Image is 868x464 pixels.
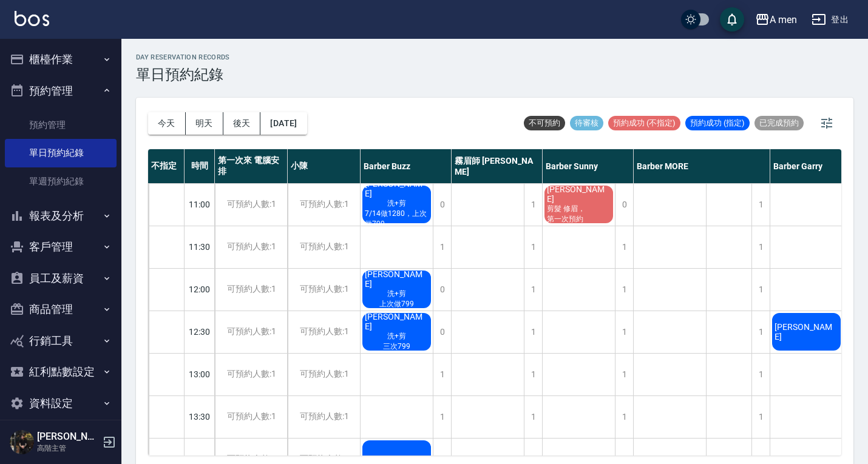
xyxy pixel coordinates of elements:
div: 1 [433,226,451,268]
div: 1 [433,396,451,438]
div: 12:30 [185,311,215,353]
div: 1 [524,354,542,395]
div: 1 [524,184,542,226]
span: [PERSON_NAME] [362,269,431,289]
div: 1 [615,226,633,268]
div: 0 [433,311,451,353]
span: [PERSON_NAME] [772,322,841,341]
div: 可預約人數:1 [288,226,360,268]
div: 0 [433,269,451,311]
div: 1 [615,396,633,438]
button: A men [750,7,802,32]
div: 時間 [185,149,215,183]
div: 可預約人數:1 [215,184,287,226]
span: 不可預約 [524,118,565,129]
button: [DATE] [260,112,307,135]
h5: [PERSON_NAME] [37,431,99,443]
div: 可預約人數:1 [215,396,287,438]
button: 資料設定 [5,388,117,419]
div: 11:30 [185,226,215,268]
div: 0 [615,184,633,226]
span: 預約成功 (指定) [685,118,750,129]
h3: 單日預約紀錄 [136,66,230,83]
div: 1 [524,226,542,268]
h2: day Reservation records [136,53,230,61]
a: 預約管理 [5,111,117,139]
div: 小陳 [288,149,361,183]
button: 明天 [186,112,223,135]
span: [PERSON_NAME] [362,179,431,198]
div: 可預約人數:1 [215,311,287,353]
button: 櫃檯作業 [5,44,117,75]
span: [PERSON_NAME] [544,184,613,204]
div: 11:00 [185,183,215,226]
div: 12:00 [185,268,215,311]
div: 1 [524,396,542,438]
a: 單日預約紀錄 [5,139,117,167]
div: 13:00 [185,353,215,395]
div: Barber Buzz [361,149,452,183]
div: 可預約人數:1 [288,396,360,438]
div: Barber MORE [634,149,770,183]
div: 1 [615,354,633,395]
button: 紅利點數設定 [5,356,117,388]
div: 1 [433,354,451,395]
span: 預約成功 (不指定) [608,118,680,129]
div: 0 [433,184,451,226]
div: 可預約人數:1 [288,184,360,226]
div: 1 [524,311,542,353]
div: 1 [615,269,633,311]
button: 商品管理 [5,294,117,325]
span: 洗+剪 [385,289,409,299]
span: 洗+剪 [385,198,409,209]
div: 霧眉師 [PERSON_NAME] [452,149,543,183]
div: 可預約人數:1 [215,226,287,268]
button: 員工及薪資 [5,263,117,294]
button: 報表及分析 [5,200,117,232]
button: 行銷工具 [5,325,117,357]
span: 上次做799 [377,299,416,309]
span: 剪髮 修眉，第一次預約 [544,204,613,224]
div: 可預約人數:1 [215,354,287,395]
span: 7/14做1280，上次做799 [362,209,431,229]
div: 可預約人數:1 [288,311,360,353]
div: 13:30 [185,395,215,438]
p: 高階主管 [37,443,99,454]
div: 1 [751,184,770,226]
span: 已完成預約 [754,118,804,129]
div: 可預約人數:1 [215,269,287,311]
div: 可預約人數:1 [288,354,360,395]
div: 第一次來 電腦安排 [215,149,288,183]
button: 預約管理 [5,75,117,107]
span: 三次799 [381,341,413,352]
div: 1 [751,311,770,353]
div: A men [770,12,797,27]
div: Barber Garry [770,149,861,183]
button: save [720,7,744,32]
div: 1 [751,226,770,268]
a: 單週預約紀錄 [5,167,117,195]
div: 可預約人數:1 [288,269,360,311]
button: 登出 [807,8,853,31]
div: 不指定 [148,149,185,183]
div: 1 [615,311,633,353]
button: 今天 [148,112,186,135]
button: 客戶管理 [5,231,117,263]
div: 1 [524,269,542,311]
span: 洗+剪 [385,331,409,341]
div: 1 [751,269,770,311]
div: 1 [751,396,770,438]
div: 1 [751,354,770,395]
img: Logo [15,11,49,26]
span: 待審核 [570,118,603,129]
span: [PERSON_NAME] [362,312,431,331]
img: Person [10,430,34,454]
div: Barber Sunny [543,149,634,183]
button: 後天 [223,112,261,135]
